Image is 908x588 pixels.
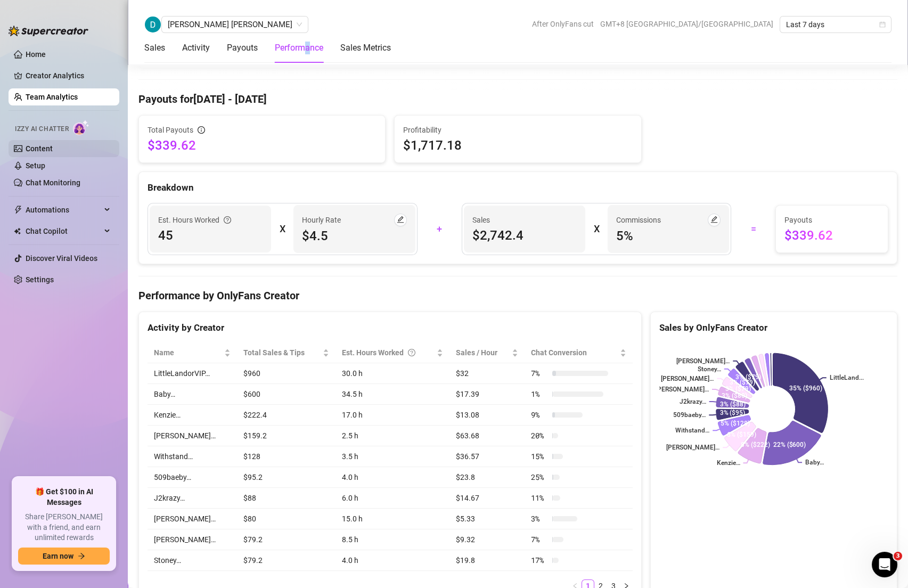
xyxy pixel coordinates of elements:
span: 3 [894,552,902,560]
span: Chat Conversion [531,347,618,358]
td: $17.39 [449,384,525,405]
div: Est. Hours Worked [342,347,434,358]
td: 6.0 h [336,488,449,509]
span: 7 % [531,534,548,545]
text: [PERSON_NAME]… [656,386,709,393]
td: $159.2 [237,426,336,446]
span: Last 7 days [786,17,885,32]
td: 509baeby… [148,467,237,488]
td: $13.08 [449,405,525,426]
span: question-circle [408,347,415,358]
span: 5 % [616,227,721,244]
iframe: Intercom live chat [872,552,897,577]
img: Chat Copilot [14,227,21,235]
span: 15 % [531,451,548,462]
article: Commissions [616,214,661,226]
button: Earn nowarrow-right [18,548,110,565]
td: Withstand… [148,446,237,467]
span: Chat Copilot [26,223,101,240]
span: After OnlyFans cut [532,16,594,32]
img: Danilo Jr. Cuizon [145,17,161,32]
span: 🎁 Get $100 in AI Messages [18,487,110,508]
span: Share [PERSON_NAME] with a friend, and earn unlimited rewards [18,512,110,543]
span: Total Payouts [148,124,193,136]
span: edit [397,216,404,223]
h4: Payouts for [DATE] - [DATE] [138,92,897,107]
span: Total Sales & Tips [243,347,321,358]
span: Earn now [43,552,73,560]
td: $63.68 [449,426,525,446]
text: [PERSON_NAME]… [666,444,719,452]
td: [PERSON_NAME]… [148,426,237,446]
div: = [738,220,769,238]
span: GMT+8 [GEOGRAPHIC_DATA]/[GEOGRAPHIC_DATA] [600,16,773,32]
span: 9 % [531,409,548,421]
td: 15.0 h [336,509,449,529]
td: $9.32 [449,529,525,550]
div: Sales Metrics [340,42,391,54]
span: 3 articles [11,174,45,185]
text: [PERSON_NAME]… [660,375,714,382]
span: $339.62 [148,137,377,154]
text: 509baeby… [673,412,706,419]
td: Baby… [148,384,237,405]
a: Creator Analytics [26,67,111,84]
span: Messages [62,359,99,366]
a: Chat Monitoring [26,178,80,187]
span: $339.62 [784,227,879,244]
div: Sales by OnlyFans Creator [659,321,888,335]
span: Profitability [403,124,441,136]
span: News [176,359,197,366]
td: $36.57 [449,446,525,467]
div: Activity [182,42,210,54]
td: 17.0 h [336,405,449,426]
span: Danilo Jr. Cuizon [168,17,302,32]
span: Izzy AI Chatter [15,124,69,134]
span: edit [710,216,718,223]
td: Stoney… [148,550,237,571]
span: 17 % [531,554,548,566]
p: Learn about our AI Chatter - Izzy [11,160,190,171]
td: 34.5 h [336,384,449,405]
a: Discover Viral Videos [26,254,97,263]
td: $23.8 [449,467,525,488]
p: CRM, Chatting and Management Tools [11,202,190,213]
span: thunderbolt [14,206,22,214]
span: Home [15,359,37,366]
td: 30.0 h [336,363,449,384]
div: Search for helpSearch for help [7,28,206,48]
span: question-circle [224,214,231,226]
div: Breakdown [148,181,888,195]
text: Stoney… [698,365,721,373]
td: $95.2 [237,467,336,488]
th: Sales / Hour [449,342,525,363]
div: Close [187,4,206,23]
span: Help [124,359,143,366]
td: $128 [237,446,336,467]
td: $600 [237,384,336,405]
img: logo-BBDzfeDw.svg [9,26,88,36]
th: Total Sales & Tips [237,342,336,363]
p: Getting Started [11,92,190,103]
a: Home [26,50,46,59]
text: Kenzie… [716,460,740,467]
p: Izzy - AI Chatter [11,147,190,158]
p: Billing [11,323,190,334]
p: Answers to your common questions [11,281,190,292]
text: LittleLand... [830,374,864,382]
span: $1,717.18 [403,137,462,154]
div: + [424,220,455,238]
th: Chat Conversion [525,342,633,363]
span: Sales / Hour [456,347,510,358]
span: calendar [879,21,886,28]
h2: 5 collections [11,62,202,75]
span: $2,742.4 [472,227,577,244]
td: $19.8 [449,550,525,571]
span: 7 % [531,367,548,379]
span: 20 % [531,430,548,442]
text: Withstand… [675,427,709,435]
a: Content [26,144,53,153]
td: $79.2 [237,529,336,550]
button: Help [107,332,160,375]
input: Search for help [7,28,206,48]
